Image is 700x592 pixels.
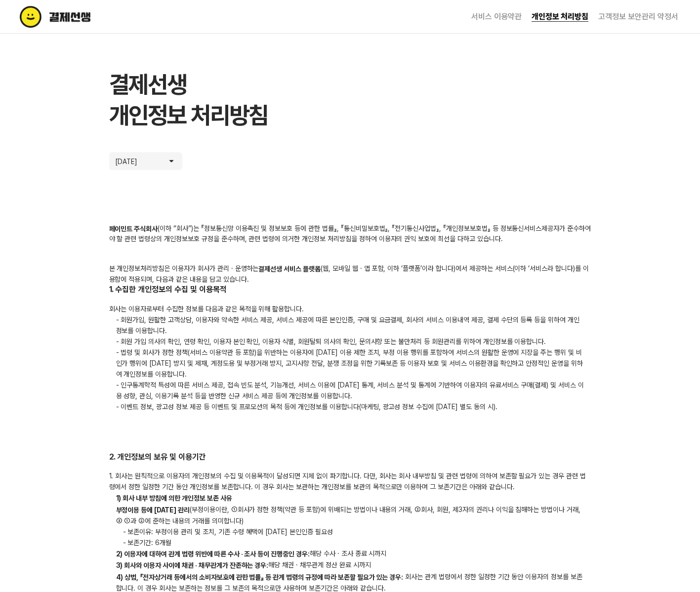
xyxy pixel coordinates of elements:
[109,380,591,401] p: - 인구통계학적 특성에 따른 서비스 제공, 접속 빈도 분석, 기능개선, 서비스 이용에 [DATE] 통계, 서비스 분석 및 통계에 기반하여 이용자의 유료서비스 구매(결제) 및 ...
[109,452,591,463] h2: 2. 개인정보의 보유 및 이용기간
[109,548,591,559] p: 해당 수사 · 조사 종료 시까지
[109,284,591,296] h2: 1. 수집한 개인정보의 수집 및 이용목적
[166,156,176,166] img: arrow icon
[20,6,133,28] img: terms logo
[109,314,591,336] p: - 회원가입, 원활한 고객상담, 이용자와 약속한 서비스 제공, 서비스 제공에 따른 본인인증, 구매 및 요금결제, 회사의 서비스 이용내역 제공, 결제 수단의 등록 등을 위하여 ...
[109,225,158,233] b: 페이민트 주식회사
[109,347,591,380] p: - 법령 및 회사가 정한 정책(서비스 이용약관 등 포함)을 위반하는 이용자에 [DATE] 이용 제한 조치, 부정 이용 행위를 포함하여 서비스의 원활한 운영에 지장을 주는 행위...
[109,152,182,170] button: [DATE]
[109,69,591,130] h1: 결제선생 개인정보 처리방침
[116,573,404,581] b: 4) 상법, 『전자상거래 등에서의 소비자보호에 관한 법률』 등 관계 법령의 규정에 따라 보존할 필요가 있는 경우:
[109,336,591,347] p: - 회원 가입 의사의 확인, 연령 확인, 이용자 본인 확인, 이용자 식별, 회원탈퇴 의사의 확인, 문의사항 또는 불만처리 등 회원관리를 위하여 개인정보를 이용합니다.
[258,265,321,273] b: 결제선생 서비스 플랫폼
[532,12,588,22] a: 개인정보 처리방침
[116,539,179,547] span: - 보존기간: 6개월
[116,495,232,503] b: 1) 회사 내부 방침에 의한 개인정보 보존 사유
[109,303,591,412] div: 회사는 이용자로부터 수집한 정보를 다음과 같은 목적을 위해 활용합니다.
[109,504,591,526] p: (부정이용이란, ①회사가 정한 정책(약관 등 포함)에 위배되는 방법이나 내용의 거래, ②회사, 회원, 제3자의 권리나 이익을 침해하는 방법이나 거래, ③ ①과 ②에 준하는 내...
[116,506,190,514] b: 부정이용 등에 [DATE] 관리
[115,156,145,166] p: [DATE]
[471,12,522,21] a: 서비스 이용약관
[109,559,591,571] p: 해당 채권 · 채무관계 정산 완료 시까지
[116,550,310,558] b: 2) 이용자에 대하여 관계 법령 위반에 따른 수사 · 조사 등이 진행중인 경우:
[598,12,678,21] a: 고객정보 보안관리 약정서
[116,528,340,536] span: - 보존이유: 부정이용 관리 및 조치, 기존 수령 혜택에 [DATE] 본인인증 필요성
[116,562,269,570] b: 3) 회사와 이용자 사이에 채권 · 채무관계가 잔존하는 경우:
[109,401,591,412] p: - 이벤트 정보, 광고성 정보 제공 등 이벤트 및 프로모션의 목적 등에 개인정보를 이용합니다(마케팅, 광고성 정보 수집에 [DATE] 별도 동의 시).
